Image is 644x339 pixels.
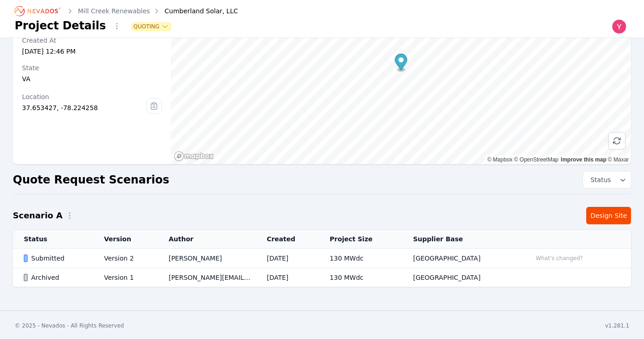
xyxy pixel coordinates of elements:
[158,230,256,249] th: Author
[256,249,319,268] td: [DATE]
[132,23,171,30] button: Quoting
[158,268,256,287] td: [PERSON_NAME][EMAIL_ADDRESS][PERSON_NAME][DOMAIN_NAME]
[402,230,520,249] th: Supplier Base
[93,230,158,249] th: Version
[22,36,162,45] div: Created At
[93,268,158,287] td: Version 1
[22,74,162,83] div: VA
[158,249,256,268] td: [PERSON_NAME]
[24,273,88,282] div: Archived
[256,268,319,287] td: [DATE]
[13,230,93,249] th: Status
[15,4,238,18] nav: Breadcrumb
[15,322,124,329] div: © 2025 - Nevados - All Rights Reserved
[22,63,162,72] div: State
[13,268,631,287] tr: ArchivedVersion 1[PERSON_NAME][EMAIL_ADDRESS][PERSON_NAME][DOMAIN_NAME][DATE]130 MWdc[GEOGRAPHIC_...
[13,249,631,268] tr: SubmittedVersion 2[PERSON_NAME][DATE]130 MWdc[GEOGRAPHIC_DATA]What's changed?
[395,54,407,72] div: Map marker
[402,268,520,287] td: [GEOGRAPHIC_DATA]
[586,207,631,224] a: Design Site
[319,249,402,268] td: 130 MWdc
[514,156,559,163] a: OpenStreetMap
[24,254,88,263] div: Submitted
[583,172,631,188] button: Status
[93,249,158,268] td: Version 2
[13,209,62,222] h2: Scenario A
[256,230,319,249] th: Created
[587,175,611,184] span: Status
[78,6,150,16] a: Mill Creek Renewables
[605,322,629,329] div: v1.281.1
[13,172,169,187] h2: Quote Request Scenarios
[22,92,146,101] div: Location
[22,103,146,112] div: 37.653427, -78.224258
[319,230,402,249] th: Project Size
[532,253,587,263] button: What's changed?
[174,151,214,161] a: Mapbox homepage
[152,6,238,16] div: Cumberland Solar, LLC
[612,19,627,34] img: Yoni Bennett
[15,18,106,33] h1: Project Details
[487,156,512,163] a: Mapbox
[319,268,402,287] td: 130 MWdc
[402,249,520,268] td: [GEOGRAPHIC_DATA]
[561,156,606,163] a: Improve this map
[22,47,162,56] div: [DATE] 12:46 PM
[608,156,629,163] a: Maxar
